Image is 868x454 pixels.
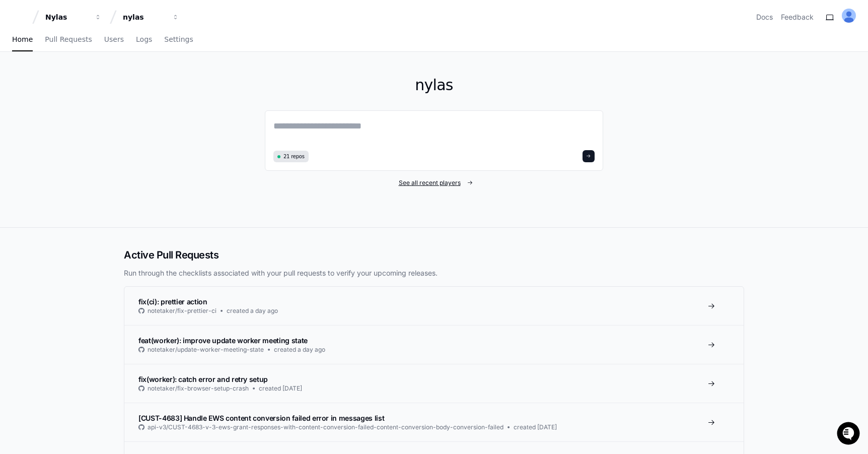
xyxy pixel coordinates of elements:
[138,297,207,306] span: fix(ci): prettier action
[123,12,166,22] div: nylas
[756,12,773,22] a: Docs
[265,76,603,94] h1: nylas
[148,307,216,315] span: notetaker/fix-prettier-ci
[148,346,264,354] span: notetaker/update-worker-meeting-state
[119,8,183,26] button: nylas
[781,12,814,22] button: Feedback
[138,375,268,383] span: fix(worker): catch error and retry setup
[274,346,325,354] span: created a day ago
[171,78,183,90] button: Start new chat
[34,75,165,85] div: Start new chat
[227,307,278,315] span: created a day ago
[148,384,249,393] span: notetaker/fix-browser-setup-crash
[45,36,92,42] span: Pull Requests
[124,364,744,403] a: fix(worker): catch error and retry setupnotetaker/fix-browser-setup-crashcreated [DATE]
[836,421,863,448] iframe: Open customer support
[10,10,30,30] img: PlayerZero
[514,423,557,431] span: created [DATE]
[100,106,122,113] span: Pylon
[124,248,744,262] h2: Active Pull Requests
[148,423,503,431] span: api-v3/CUST-4683-v-3-ews-grant-responses-with-content-conversion-failed-content-conversion-body-c...
[34,85,131,93] div: We're offline, we'll be back soon
[12,28,33,51] a: Home
[136,36,152,42] span: Logs
[138,336,308,345] span: feat(worker): improve update worker meeting state
[259,384,302,393] span: created [DATE]
[138,414,384,422] span: [CUST-4683] Handle EWS content conversion failed error in messages list
[10,40,183,56] div: Welcome
[124,325,744,364] a: feat(worker): improve update worker meeting statenotetaker/update-worker-meeting-statecreated a d...
[265,179,603,187] a: See all recent players
[124,403,744,441] a: [CUST-4683] Handle EWS content conversion failed error in messages listapi-v3/CUST-4683-v-3-ews-g...
[45,28,92,51] a: Pull Requests
[283,153,305,160] span: 21 repos
[164,28,193,51] a: Settings
[10,75,28,93] img: 1736555170064-99ba0984-63c1-480f-8ee9-699278ef63ed
[124,287,744,325] a: fix(ci): prettier actionnotetaker/fix-prettier-cicreated a day ago
[104,36,124,42] span: Users
[104,28,124,51] a: Users
[399,179,461,187] span: See all recent players
[71,105,122,113] a: Powered byPylon
[41,8,106,26] button: Nylas
[164,36,193,42] span: Settings
[45,12,89,22] div: Nylas
[124,268,744,278] p: Run through the checklists associated with your pull requests to verify your upcoming releases.
[842,9,856,23] img: ALV-UjU-Uivu_cc8zlDcn2c9MNEgVYayUocKx0gHV_Yy_SMunaAAd7JZxK5fgww1Mi-cdUJK5q-hvUHnPErhbMG5W0ta4bF9-...
[136,28,152,51] a: Logs
[12,36,33,42] span: Home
